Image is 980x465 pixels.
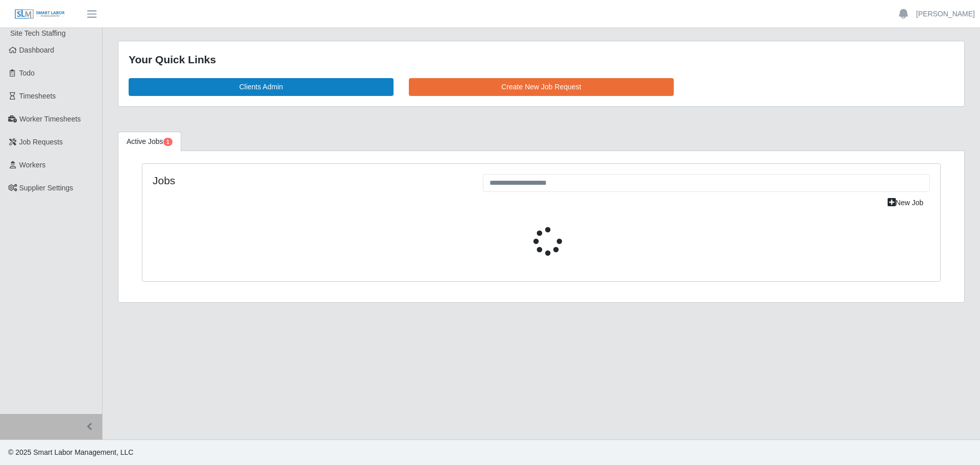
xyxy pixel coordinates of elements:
[19,46,55,54] span: Dashboard
[129,52,954,68] div: Your Quick Links
[409,78,674,96] a: Create New Job Request
[19,161,46,169] span: Workers
[19,115,81,123] span: Worker Timesheets
[19,92,56,100] span: Timesheets
[881,194,930,212] a: New Job
[129,78,394,96] a: Clients Admin
[916,9,975,19] a: [PERSON_NAME]
[8,448,133,456] span: © 2025 Smart Labor Management, LLC
[19,138,63,146] span: Job Requests
[19,184,73,192] span: Supplier Settings
[163,138,173,146] span: Pending Jobs
[153,174,468,187] h4: Jobs
[14,9,65,20] img: SLM Logo
[118,132,181,152] a: Active Jobs
[10,29,65,37] span: Site Tech Staffing
[19,69,35,77] span: Todo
